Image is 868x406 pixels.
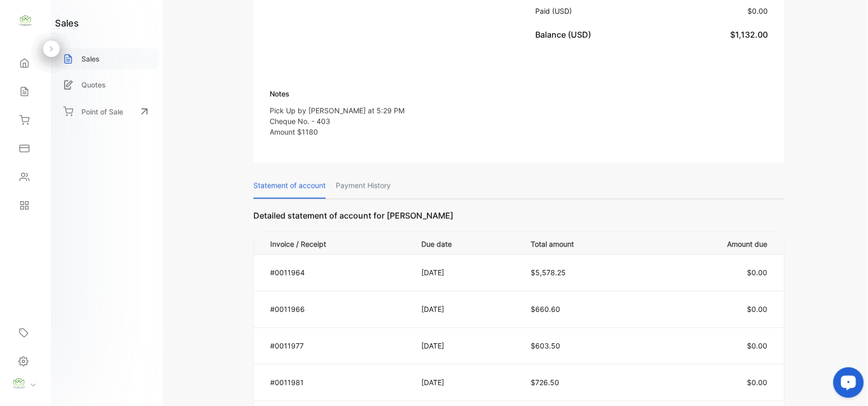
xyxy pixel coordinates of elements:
p: [DATE] [421,304,510,315]
p: Total amount [531,237,646,250]
p: Amount due [659,237,767,250]
p: #0011964 [270,268,408,278]
span: $0.00 [747,342,768,351]
p: Notes [270,89,404,99]
p: Pick Up by [PERSON_NAME] at 5:29 PM Cheque No. - 403 Amount $1180 [270,105,404,137]
span: $726.50 [531,379,559,387]
p: [DATE] [421,268,510,278]
p: #0011966 [270,304,408,315]
p: Statement of account [253,173,326,199]
p: Payment History [336,173,391,199]
img: logo [18,13,33,28]
a: Sales [55,48,159,69]
span: $603.50 [531,342,560,351]
span: $0.00 [747,305,768,314]
p: #0011977 [270,341,408,352]
p: [DATE] [421,341,510,352]
img: profile [11,376,26,391]
p: [DATE] [421,378,510,388]
span: $660.60 [531,305,560,314]
p: Balance (USD) [535,28,595,41]
span: $0.00 [747,269,768,277]
p: Quotes [81,79,106,90]
span: $1,132.00 [731,30,768,40]
span: $0.00 [748,7,768,15]
span: $0.00 [747,379,768,387]
p: Detailed statement of account for [PERSON_NAME] [253,210,784,232]
p: Invoice / Receipt [270,237,408,250]
a: Quotes [55,74,159,95]
p: Point of Sale [81,106,123,117]
span: $5,578.25 [531,269,566,277]
p: #0011981 [270,378,408,388]
p: Sales [81,53,100,64]
h1: sales [55,16,79,30]
p: Due date [421,237,510,250]
p: Paid (USD) [535,6,576,16]
iframe: LiveChat chat widget [825,363,868,406]
a: Point of Sale [55,100,159,123]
